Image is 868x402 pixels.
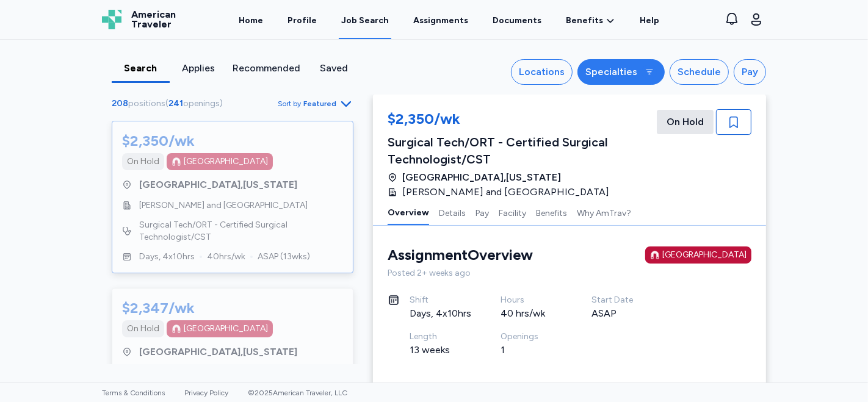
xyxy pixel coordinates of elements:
span: Sort by [278,99,301,109]
span: positions [128,98,165,109]
div: $2,347/wk [122,298,195,318]
span: 40 hrs/wk [207,251,245,263]
div: 40 hrs/wk [501,306,562,321]
span: [GEOGRAPHIC_DATA] , [US_STATE] [139,345,297,359]
div: Job Search [341,15,389,27]
span: Benefits [566,15,603,27]
div: Saved [310,61,358,76]
div: Specialties [585,65,637,79]
div: Locations [519,65,565,79]
div: [GEOGRAPHIC_DATA] [184,323,268,335]
button: Pay [734,59,766,85]
span: Days, 4x10hrs [139,251,195,263]
button: Facility [499,199,526,225]
div: Length [410,331,471,343]
div: Shift [410,294,471,306]
span: [GEOGRAPHIC_DATA] , [US_STATE] [402,170,561,185]
div: [GEOGRAPHIC_DATA] [184,156,268,168]
div: $2,350/wk [122,131,195,151]
span: American Traveler [131,10,176,29]
span: [PERSON_NAME] and [GEOGRAPHIC_DATA] [402,185,609,199]
a: Benefits [566,15,615,27]
div: 13 weeks [410,343,471,357]
span: [PERSON_NAME] and [GEOGRAPHIC_DATA] [139,199,308,212]
div: Posted 2+ weeks ago [388,267,751,279]
div: Search [117,61,165,76]
span: openings [183,98,220,109]
div: 1 [501,343,562,357]
button: Schedule [670,59,729,85]
div: Pay [742,65,758,79]
div: Start Date [591,294,653,306]
div: Surgical Tech/ORT - Certified Surgical Technologist/CST [388,134,654,168]
div: Days, 4x10hrs [410,306,471,321]
div: Openings [501,331,562,343]
div: Hours [501,294,562,306]
span: [GEOGRAPHIC_DATA] , [US_STATE] [139,178,297,192]
span: 241 [168,98,183,109]
button: Details [439,199,466,225]
div: ASAP [591,306,653,321]
button: Pay [476,199,489,225]
div: Recommended [233,61,300,76]
button: Sort byFeatured [278,96,353,111]
button: Specialties [577,59,665,85]
span: ASAP ( 13 wks) [258,251,310,263]
div: Schedule [678,65,721,79]
a: Privacy Policy [184,389,228,397]
button: Why AmTrav? [577,199,631,225]
a: Terms & Conditions [102,389,165,397]
button: Locations [511,59,573,85]
button: Overview [388,199,429,225]
a: Job Search [339,1,391,39]
button: Benefits [536,199,567,225]
img: Logo [102,10,121,29]
span: © 2025 American Traveler, LLC [248,389,347,397]
div: Assignment Overview [388,245,533,265]
div: On Hold [657,110,714,134]
div: [GEOGRAPHIC_DATA] [662,249,747,261]
div: $2,350/wk [388,109,654,131]
span: Surgical Tech/ORT - Certified Surgical Technologist/CST [139,219,343,243]
span: 208 [112,98,128,109]
div: ( ) [112,98,228,110]
div: Applies [175,61,223,76]
div: On Hold [127,156,159,168]
div: On Hold [127,323,159,335]
span: Featured [303,99,336,109]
